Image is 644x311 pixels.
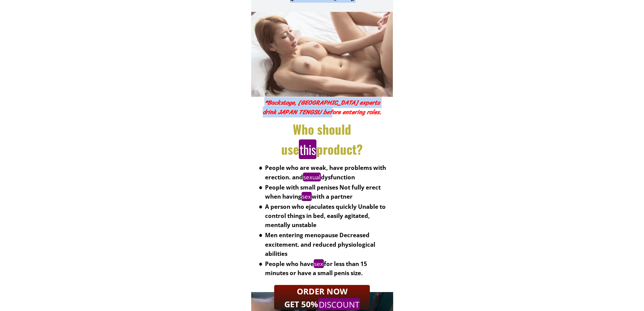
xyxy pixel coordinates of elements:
font: Who should use [281,120,351,158]
font: People who have [265,260,314,268]
font: A person who ejaculates quickly Unable to control things in bed, easily agitated, mentally unstable [265,203,386,229]
font: DISCOUNT [319,298,359,310]
font: Men entering menopause Decreased excitement. and reduced physiological abilities [265,231,375,257]
font: dysfunction [321,173,355,181]
font: *Backstage, [GEOGRAPHIC_DATA] experts drink JAPAN TENGSU before entering roles. [263,97,381,118]
font: People who are weak, have problems with erection. and [265,164,386,181]
font: product? [316,140,363,158]
font: this [300,140,316,158]
font: sex [302,193,311,200]
font: GET 50% [284,298,318,310]
font: People with small penises Not fully erect when having [265,183,381,200]
font: with a partner [312,193,353,200]
font: sex [314,260,323,268]
font: ORDER NOW [297,286,348,297]
font: sexual [303,173,320,181]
